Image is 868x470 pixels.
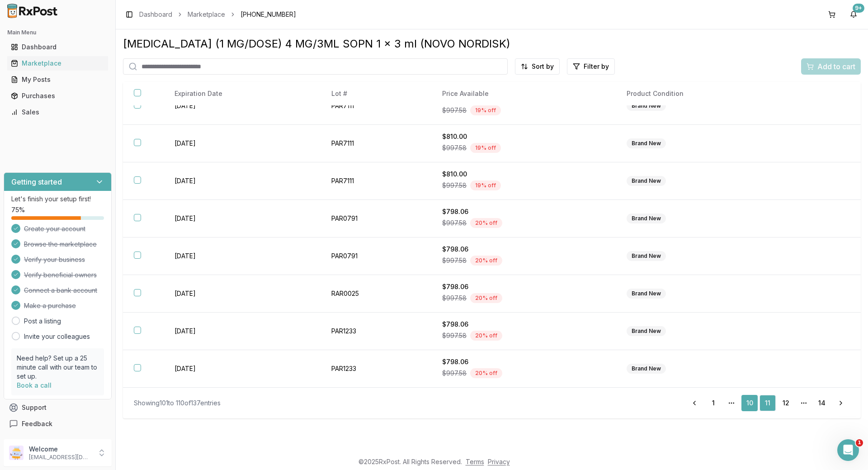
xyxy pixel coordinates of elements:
[164,125,321,162] td: [DATE]
[4,72,112,87] button: My Posts
[442,256,467,265] span: $997.58
[814,395,830,411] a: 14
[442,132,605,141] div: $810.00
[532,62,554,71] span: Sort by
[685,395,703,411] a: Go to previous page
[442,143,467,152] span: $997.58
[627,214,666,223] div: Brand New
[241,10,296,19] span: [PHONE_NUMBER]
[24,301,76,310] span: Make a purchase
[442,369,467,378] span: $997.58
[470,293,502,303] div: 20 % off
[17,381,52,389] a: Book a call
[515,58,560,75] button: Sort by
[470,143,501,153] div: 19 % off
[24,255,85,264] span: Verify your business
[442,170,605,179] div: $810.00
[442,282,605,291] div: $798.06
[9,446,24,460] img: User avatar
[627,101,666,111] div: Brand New
[22,419,52,428] span: Feedback
[7,88,108,104] a: Purchases
[442,218,467,228] span: $997.58
[4,105,112,119] button: Sales
[627,364,666,374] div: Brand New
[11,43,104,52] div: Dashboard
[321,350,431,388] td: PAR1233
[164,237,321,275] td: [DATE]
[24,240,97,249] span: Browse the marketplace
[11,75,104,84] div: My Posts
[24,271,97,280] span: Verify beneficial owners
[24,317,61,326] a: Post a listing
[442,294,467,303] span: $997.58
[24,332,90,341] a: Invite your colleagues
[4,56,112,71] button: Marketplace
[627,251,666,261] div: Brand New
[188,10,225,19] a: Marketplace
[685,395,850,411] nav: pagination
[4,416,112,432] button: Feedback
[11,176,62,187] h3: Getting started
[584,62,609,71] span: Filter by
[321,87,431,125] td: PAR7111
[442,357,605,366] div: $798.06
[164,82,321,106] th: Expiration Date
[321,162,431,200] td: PAR7111
[442,106,467,115] span: $997.58
[139,10,296,19] nav: breadcrumb
[832,395,850,411] a: Go to next page
[7,55,108,71] a: Marketplace
[321,82,431,106] th: Lot #
[164,313,321,350] td: [DATE]
[442,331,467,340] span: $997.58
[123,37,861,51] div: [MEDICAL_DATA] (1 MG/DOSE) 4 MG/3ML SOPN 1 x 3 ml (NOVO NORDISK)
[837,439,859,461] iframe: Intercom live chat
[29,445,92,454] p: Welcome
[442,320,605,329] div: $798.06
[164,350,321,388] td: [DATE]
[627,138,666,148] div: Brand New
[24,286,97,295] span: Connect a bank account
[11,205,25,214] span: 75 %
[567,58,615,75] button: Filter by
[11,59,104,68] div: Marketplace
[11,195,104,204] p: Let's finish your setup first!
[466,458,484,465] a: Terms
[4,89,112,103] button: Purchases
[164,200,321,237] td: [DATE]
[470,368,502,378] div: 20 % off
[7,39,108,55] a: Dashboard
[4,40,112,54] button: Dashboard
[488,458,510,465] a: Privacy
[470,105,501,115] div: 19 % off
[853,4,864,13] div: 9+
[7,71,108,88] a: My Posts
[616,82,793,106] th: Product Condition
[470,218,502,228] div: 20 % off
[431,82,616,106] th: Price Available
[741,395,758,411] a: 10
[139,10,172,19] a: Dashboard
[321,200,431,237] td: PAR0791
[7,104,108,120] a: Sales
[442,207,605,216] div: $798.06
[11,91,104,100] div: Purchases
[627,176,666,186] div: Brand New
[7,29,108,36] h2: Main Menu
[470,331,502,341] div: 20 % off
[759,395,776,411] a: 11
[705,395,722,411] a: 1
[24,224,85,233] span: Create your account
[856,439,863,446] span: 1
[11,108,104,117] div: Sales
[846,7,861,22] button: 9+
[321,313,431,350] td: PAR1233
[4,4,61,18] img: RxPost Logo
[778,395,794,411] a: 12
[442,245,605,254] div: $798.06
[470,180,501,190] div: 19 % off
[134,399,221,408] div: Showing 101 to 110 of 137 entries
[164,87,321,125] td: [DATE]
[321,125,431,162] td: PAR7111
